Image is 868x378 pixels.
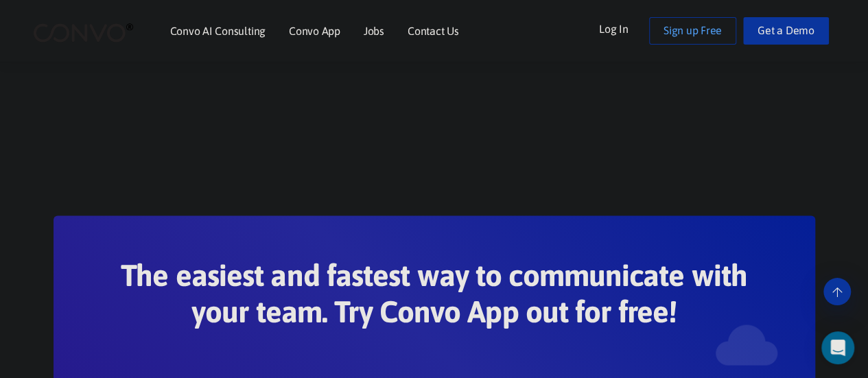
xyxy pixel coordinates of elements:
[170,25,266,36] a: Convo AI Consulting
[408,25,459,36] a: Contact Us
[599,17,649,39] a: Log In
[119,257,750,340] h2: The easiest and fastest way to communicate with your team. Try Convo App out for free!
[289,25,340,36] a: Convo App
[743,17,829,45] a: Get a Demo
[364,25,384,36] a: Jobs
[649,17,736,45] a: Sign up Free
[821,331,854,364] div: Open Intercom Messenger
[33,22,134,43] img: logo_2.png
